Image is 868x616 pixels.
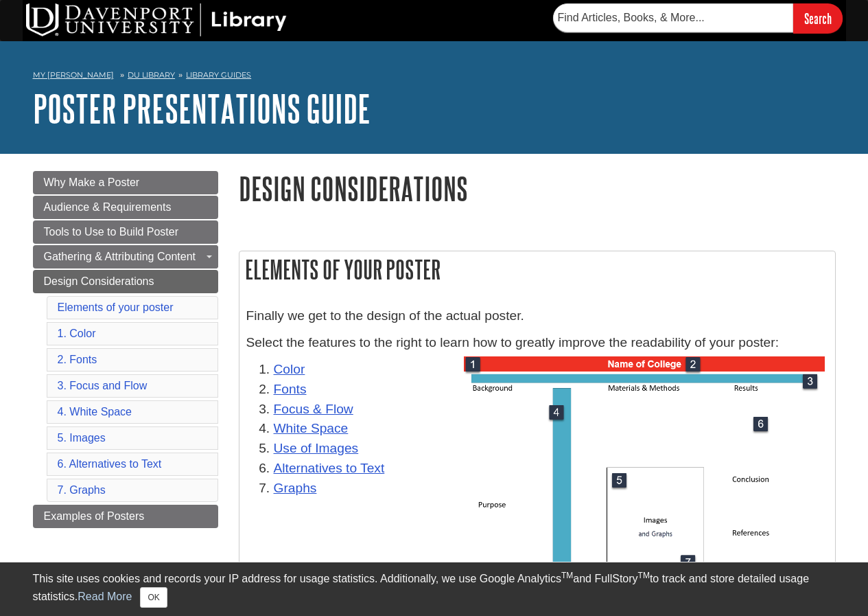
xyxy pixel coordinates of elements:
[128,70,175,80] a: DU Library
[140,587,167,608] button: Close
[58,328,96,339] a: 1. Color
[239,171,836,206] h1: Design Considerations
[44,201,172,213] span: Audience & Requirements
[58,301,174,313] a: Elements of your poster
[33,171,218,194] a: Why Make a Poster
[186,70,251,80] a: Library Guides
[44,510,145,522] span: Examples of Posters
[274,481,317,495] a: Graphs
[33,270,218,293] a: Design Considerations
[274,461,385,475] a: Alternatives to Text
[33,196,218,219] a: Audience & Requirements
[58,458,162,470] a: 6. Alternatives to Text
[58,484,106,496] a: 7. Graphs
[33,66,836,88] nav: breadcrumb
[33,245,218,269] a: Gathering & Attributing Content
[58,432,106,444] a: 5. Images
[239,251,835,288] h2: Elements of your poster
[33,69,114,81] a: My [PERSON_NAME]
[274,382,307,396] a: Fonts
[246,306,828,326] p: Finally we get to the design of the actual poster.
[44,226,179,238] span: Tools to Use to Build Poster
[274,402,353,416] a: Focus & Flow
[58,406,132,418] a: 4. White Space
[33,171,218,528] div: Guide Page Menu
[58,380,148,391] a: 3. Focus and Flow
[553,3,793,32] input: Find Articles, Books, & More...
[561,571,573,580] sup: TM
[44,176,140,188] span: Why Make a Poster
[274,421,349,435] a: White Space
[58,354,97,365] a: 2. Fonts
[33,87,371,130] a: Poster Presentations Guide
[44,275,154,287] span: Design Considerations
[274,362,305,376] a: Color
[553,3,843,33] form: Searches DU Library's articles, books, and more
[26,3,287,36] img: DU Library
[33,571,836,608] div: This site uses cookies and records your IP address for usage statistics. Additionally, we use Goo...
[33,220,218,244] a: Tools to Use to Build Poster
[44,251,196,262] span: Gathering & Attributing Content
[638,571,650,580] sup: TM
[793,3,843,33] input: Search
[33,505,218,528] a: Examples of Posters
[246,333,828,353] p: Select the features to the right to learn how to greatly improve the readability of your poster :
[274,441,359,455] a: Use of Images
[78,591,132,602] a: Read More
